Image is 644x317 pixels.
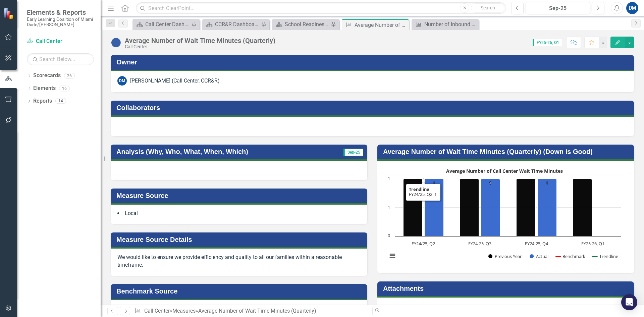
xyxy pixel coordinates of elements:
[481,179,500,236] path: FY24-25, Q3, 1. Actual.
[626,2,638,14] button: DM
[425,179,444,236] path: FY24/25, Q2, 1. Actual.
[130,77,220,85] div: [PERSON_NAME] (Call Center, CCR&R)
[460,179,479,236] path: FY24-25, Q3, 1. Previous Year.
[517,179,536,236] path: FY24-25, Q4, 1. Previous Year.
[33,85,56,92] a: Elements
[27,53,94,65] input: Search Below...
[526,2,590,14] button: Sep-25
[64,73,75,78] div: 26
[125,44,275,49] div: Call Center
[621,294,637,310] div: Open Intercom Messenger
[116,58,631,66] h3: Owner
[343,149,363,156] span: Sep-25
[546,180,548,185] text: 1
[471,3,504,13] button: Search
[404,179,592,236] g: Previous Year, series 1 of 4. Bar series with 4 bars.
[355,21,407,29] div: Average Number of Wait Time Minutes (Quarterly)
[135,307,367,315] div: » »
[116,148,331,155] h3: Analysis (Why, Who, What, When, Which)
[533,39,562,46] span: FY25-26, Q1
[116,104,631,111] h3: Collaborators
[528,4,588,12] div: Sep-25
[388,232,390,239] text: 0
[125,37,275,44] div: Average Number of Wait Time Minutes (Quarterly)
[488,253,522,259] button: Show Previous Year
[117,254,361,269] p: We would like to ensure we provide efficiency and quality to all our families within a reasonable...
[413,20,477,29] a: Number of Inbound Calls (Quarterly)
[172,308,196,314] a: Measures
[424,20,477,29] div: Number of Inbound Calls (Quarterly)
[116,236,364,243] h3: Measure Source Details
[59,86,70,91] div: 16
[125,210,138,216] span: Local
[27,16,94,28] small: Early Learning Coalition of Miami Dade/[PERSON_NAME]
[383,148,631,155] h3: Average Number of Wait Time Minutes (Quarterly) (Down is Good)
[525,241,548,247] text: FY24-25, Q4
[388,175,390,181] text: 1
[27,8,94,16] span: Elements & Reports
[215,20,259,29] div: CCR&R Dashboard
[204,20,259,29] a: CCR&R Dashboard
[384,166,625,266] svg: Interactive chart
[538,179,557,236] path: FY24-25, Q4, 1. Actual.
[388,204,390,210] text: 1
[388,251,397,261] button: View chart menu, Average Number of Call Center Wait Time Minutes
[573,179,592,236] path: FY25-26, Q1, 1. Previous Year.
[530,253,548,259] button: Show Actual
[404,179,423,236] path: FY24/25, Q2, 1. Previous Year.
[489,180,491,185] text: 1
[422,177,594,180] g: Trendline, series 4 of 4. Line with 4 data points.
[412,241,435,247] text: FY24/25, Q2
[3,8,15,19] img: ClearPoint Strategy
[136,2,506,14] input: Search ClearPoint...
[468,241,491,247] text: FY24-25, Q3
[285,20,329,29] div: School Readiness Applications in Queue Dashboard
[198,308,316,314] div: Average Number of Wait Time Minutes (Quarterly)
[33,72,61,80] a: Scorecards
[274,20,329,29] a: School Readiness Applications in Queue Dashboard
[536,253,548,259] text: Actual
[116,192,364,199] h3: Measure Source
[27,38,94,45] a: Call Center
[425,179,593,236] g: Actual, series 2 of 4. Bar series with 4 bars.
[117,76,127,86] div: DM
[111,37,121,48] img: No Information
[55,98,66,104] div: 14
[384,166,627,266] div: Average Number of Call Center Wait Time Minutes. Highcharts interactive chart.
[446,168,563,174] text: Average Number of Call Center Wait Time Minutes
[145,20,190,29] div: Call Center Dashboard
[433,180,435,185] text: 1
[33,97,52,105] a: Reports
[581,241,604,247] text: FY25-26, Q1
[592,253,619,259] button: Show Trendline
[383,285,631,292] h3: Attachments
[134,20,190,29] a: Call Center Dashboard
[144,308,170,314] a: Call Center
[116,287,364,295] h3: Benchmark Source
[555,253,585,259] button: Show Benchmark
[481,5,495,10] span: Search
